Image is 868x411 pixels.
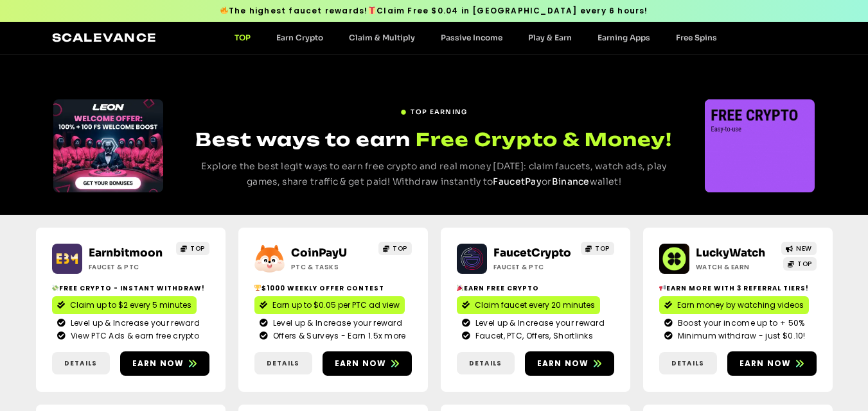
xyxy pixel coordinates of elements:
span: Claim up to $2 every 5 minutes [70,299,191,311]
div: 1 / 3 [705,99,815,192]
span: Details [64,358,97,368]
a: Claim & Multiply [336,33,428,42]
span: TOP [393,244,407,253]
span: TOP EARNING [411,107,467,117]
a: TOP [176,242,209,255]
span: Level up & Increase your reward [472,317,605,329]
a: Earn up to $0.05 per PTC ad view [254,296,405,314]
a: Claim faucet every 20 minutes [457,296,600,314]
a: Earn now [525,351,614,376]
a: Earn now [727,351,817,376]
span: The highest faucet rewards! Claim Free $0.04 in [GEOGRAPHIC_DATA] every 6 hours! [220,5,648,17]
a: Scalevance [52,31,157,44]
a: Play & Earn [515,33,585,42]
h2: Faucet & PTC [89,262,169,272]
nav: Menu [222,33,730,42]
span: Free Crypto & Money! [416,127,672,152]
a: LuckyWatch [696,246,765,260]
a: Earning Apps [585,33,663,42]
a: Earn now [323,351,412,376]
a: Claim up to $2 every 5 minutes [52,296,197,314]
a: Earn Crypto [263,33,336,42]
span: Level up & Increase your reward [270,317,402,329]
p: Explore the best legit ways to earn free crypto and real money [DATE]: claim faucets, watch ads, ... [187,159,681,190]
a: Details [254,352,312,374]
span: Earn now [132,358,184,369]
a: Free Spins [663,33,730,42]
h2: Earn free crypto [457,283,614,293]
span: TOP [595,244,610,253]
a: TOP EARNING [400,102,467,117]
span: Minimum withdraw - just $0.10! [675,330,806,342]
h2: $1000 Weekly Offer contest [254,283,412,293]
a: Binance [552,176,590,187]
h2: Watch & Earn [696,262,776,272]
a: Earnbitmoon [89,246,163,260]
span: Details [671,358,704,368]
a: FaucetPay [493,176,542,187]
div: Slides [53,99,163,192]
a: TOP [581,242,614,255]
span: Details [469,358,502,368]
span: Earn now [335,358,387,369]
a: FaucetCrypto [493,246,571,260]
span: Earn up to $0.05 per PTC ad view [272,299,400,311]
h2: Free crypto - Instant withdraw! [52,283,209,293]
span: NEW [796,244,812,253]
img: 🔥 [220,6,228,14]
h2: Faucet & PTC [493,262,574,272]
a: Earn money by watching videos [659,296,809,314]
a: TOP [783,257,817,271]
span: Level up & Increase your reward [67,317,200,329]
a: Details [457,352,515,374]
span: View PTC Ads & earn free crypto [67,330,199,342]
span: Claim faucet every 20 minutes [475,299,595,311]
img: 🏆 [254,285,261,291]
img: 📢 [659,285,666,291]
span: Earn now [537,358,589,369]
span: Boost your income up to + 50% [675,317,805,329]
img: 🎉 [457,285,463,291]
span: TOP [797,259,812,269]
a: TOP [222,33,263,42]
img: 🎁 [368,6,376,14]
span: Earn money by watching videos [677,299,804,311]
img: 💸 [52,285,58,291]
span: Best ways to earn [195,128,411,151]
a: CoinPayU [291,246,347,260]
span: Earn now [740,358,792,369]
div: Slides [705,99,815,192]
span: TOP [190,244,205,253]
a: Passive Income [428,33,515,42]
a: TOP [378,242,412,255]
a: Details [52,352,110,374]
h2: ptc & Tasks [291,262,371,272]
a: NEW [781,242,817,255]
span: Faucet, PTC, Offers, Shortlinks [472,330,593,342]
span: Offers & Surveys - Earn 1.5x more [270,330,406,342]
a: Details [659,352,717,374]
span: Details [267,358,299,368]
a: Earn now [120,351,209,376]
h2: Earn more with 3 referral Tiers! [659,283,817,293]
